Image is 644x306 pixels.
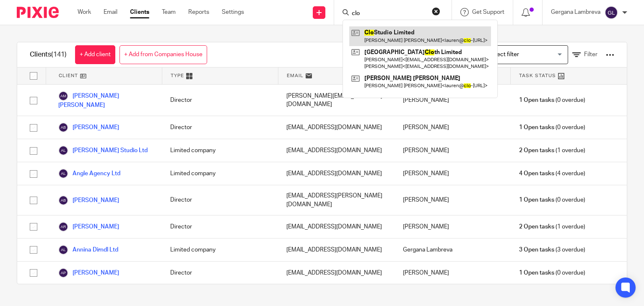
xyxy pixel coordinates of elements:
div: [EMAIL_ADDRESS][DOMAIN_NAME] [278,162,394,185]
span: (141) [51,51,67,58]
div: [PERSON_NAME] [395,215,511,238]
div: [PERSON_NAME] [395,262,511,284]
span: (4 overdue) [519,169,585,178]
span: 2 Open tasks [519,223,554,231]
a: Team [162,8,176,16]
a: + Add from Companies House [119,45,207,64]
img: svg%3E [58,91,68,101]
div: [PERSON_NAME][EMAIL_ADDRESS][DOMAIN_NAME] [278,85,394,116]
div: View: [454,42,614,67]
div: [EMAIL_ADDRESS][DOMAIN_NAME] [278,239,394,261]
span: 1 Open tasks [519,196,554,204]
div: [PERSON_NAME] [395,139,511,162]
div: [PERSON_NAME] [395,185,511,215]
span: (1 overdue) [519,223,585,231]
span: (0 overdue) [519,269,585,277]
span: 1 Open tasks [519,269,554,277]
img: svg%3E [58,245,68,255]
span: Get Support [472,9,504,15]
a: Clients [130,8,149,16]
a: Reports [188,8,209,16]
span: Type [171,72,184,79]
div: Search for option [484,45,568,64]
span: 3 Open tasks [519,246,554,254]
a: Email [104,8,117,16]
div: Limited company [162,139,278,162]
span: 1 Open tasks [519,123,554,132]
img: svg%3E [58,195,68,205]
div: Director [162,116,278,139]
div: [EMAIL_ADDRESS][DOMAIN_NAME] [278,116,394,139]
a: Work [78,8,91,16]
a: [PERSON_NAME] [PERSON_NAME] [58,91,153,109]
a: Settings [222,8,244,16]
a: [PERSON_NAME] [58,268,119,278]
div: Limited company [162,162,278,185]
div: Director [162,85,278,116]
span: 2 Open tasks [519,146,554,155]
div: [PERSON_NAME] [395,85,511,116]
span: Filter [584,52,597,57]
a: Annina Dirndl Ltd [58,245,118,255]
span: Email [287,72,304,79]
a: Angle Agency Ltd [58,169,120,179]
div: [EMAIL_ADDRESS][DOMAIN_NAME] [278,139,394,162]
a: [PERSON_NAME] Studio Ltd [58,145,148,156]
div: [PERSON_NAME] [395,162,511,185]
span: 1 Open tasks [519,96,554,104]
input: Search [351,10,426,18]
img: svg%3E [58,268,68,278]
img: svg%3E [58,222,68,232]
a: [PERSON_NAME] [58,122,119,132]
h1: Clients [30,50,67,59]
span: Client [59,72,78,79]
img: svg%3E [58,169,68,179]
span: (0 overdue) [519,123,585,132]
img: Pixie [17,7,59,18]
a: [PERSON_NAME] [58,195,119,205]
input: Search for option [486,47,563,62]
div: Gergana Lambreva [395,239,511,261]
div: Director [162,215,278,238]
button: Clear [432,7,440,16]
div: [EMAIL_ADDRESS][PERSON_NAME][DOMAIN_NAME] [278,185,394,215]
span: (0 overdue) [519,96,585,104]
span: 4 Open tasks [519,169,554,178]
div: Limited company [162,239,278,261]
span: (1 overdue) [519,146,585,155]
div: Director [162,185,278,215]
img: svg%3E [58,122,68,132]
span: (0 overdue) [519,196,585,204]
img: svg%3E [605,6,618,19]
div: [PERSON_NAME] [395,116,511,139]
input: Select all [26,68,42,84]
p: Gergana Lambreva [551,8,600,16]
div: Director [162,262,278,284]
img: svg%3E [58,145,68,156]
span: Task Status [519,72,556,79]
a: [PERSON_NAME] [58,222,119,232]
div: [EMAIL_ADDRESS][DOMAIN_NAME] [278,215,394,238]
div: [EMAIL_ADDRESS][DOMAIN_NAME] [278,262,394,284]
span: (3 overdue) [519,246,585,254]
a: + Add client [75,45,115,64]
